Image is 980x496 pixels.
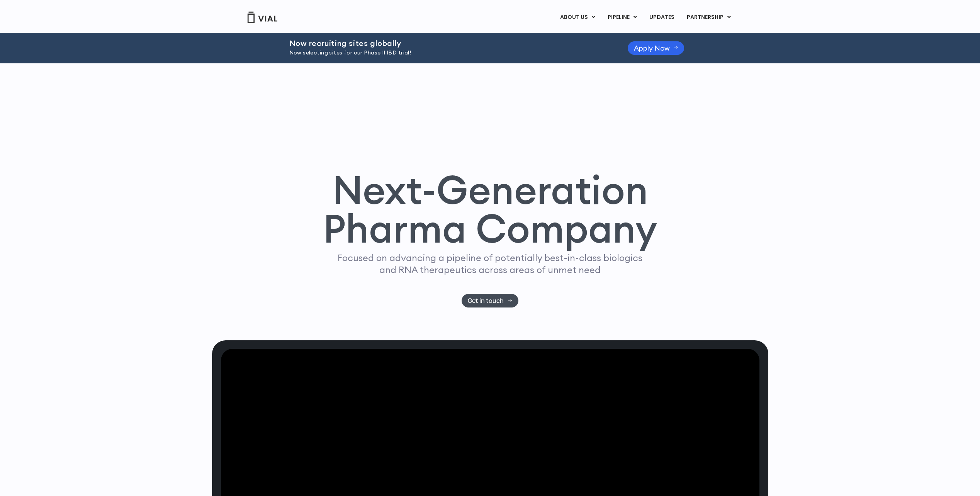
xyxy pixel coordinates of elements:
[554,11,601,24] a: ABOUT USMenu Toggle
[323,170,657,248] h1: Next-Generation Pharma Company
[628,41,684,55] a: Apply Now
[601,11,643,24] a: PIPELINEMenu Toggle
[335,252,646,276] p: Focused on advancing a pipeline of potentially best-in-class biologics and RNA therapeutics acros...
[681,11,737,24] a: PARTNERSHIPMenu Toggle
[468,298,504,304] span: Get in touch
[643,11,680,24] a: UPDATES
[634,45,670,51] span: Apply Now
[247,12,278,23] img: Vial Logo
[462,294,518,307] a: Get in touch
[289,49,608,57] p: Now selecting sites for our Phase II IBD trial!
[289,39,608,48] h2: Now recruiting sites globally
